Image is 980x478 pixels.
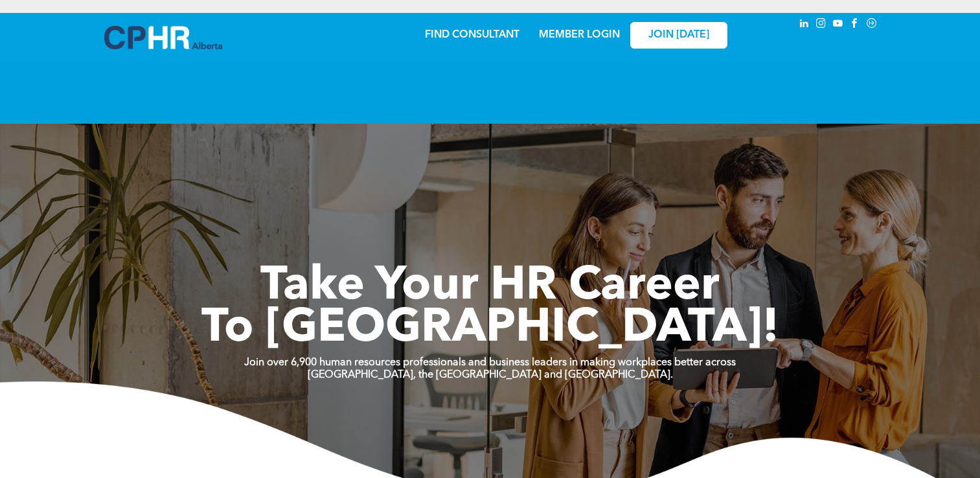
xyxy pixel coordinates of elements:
[104,26,222,49] img: A blue and white logo for cp alberta
[848,16,862,34] a: facebook
[865,16,879,34] a: Social network
[814,16,828,34] a: instagram
[201,306,779,352] span: To [GEOGRAPHIC_DATA]!
[630,22,727,49] a: JOIN [DATE]
[648,29,709,41] span: JOIN [DATE]
[831,16,845,34] a: youtube
[260,264,720,310] span: Take Your HR Career
[797,16,812,34] a: linkedin
[244,358,736,368] strong: Join over 6,900 human resources professionals and business leaders in making workplaces better ac...
[539,30,620,40] a: MEMBER LOGIN
[425,30,519,40] a: FIND CONSULTANT
[308,370,673,380] strong: [GEOGRAPHIC_DATA], the [GEOGRAPHIC_DATA] and [GEOGRAPHIC_DATA].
